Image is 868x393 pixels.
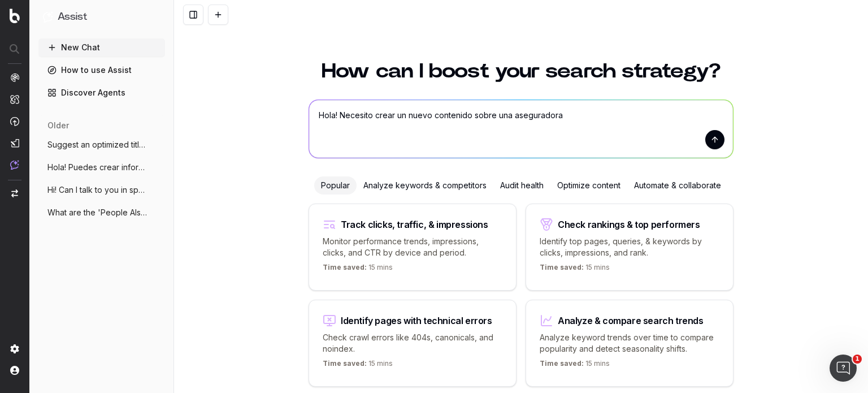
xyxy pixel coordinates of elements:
[323,359,393,373] p: 15 mins
[10,160,19,170] img: Assist
[341,220,488,229] div: Track clicks, traffic, & impressions
[43,11,53,22] img: Assist
[323,236,502,258] p: Monitor performance trends, impressions, clicks, and CTR by device and period.
[323,359,367,368] span: Time saved:
[47,139,147,150] span: Suggest an optimized title and descripti
[38,158,165,176] button: Hola! Puedes crear informes personalizad
[558,220,700,229] div: Check rankings & top performers
[38,136,165,154] button: Suggest an optimized title and descripti
[38,204,165,222] button: What are the 'People Also Ask' questions
[493,176,550,195] div: Audit health
[38,61,165,79] a: How to use Assist
[558,316,704,325] div: Analyze & compare search trends
[309,100,733,158] textarea: Hola! Necesito crear un nuevo contenido sobre una aseguradora
[47,120,69,131] span: older
[38,181,165,199] button: Hi! Can I talk to you in spanish?
[10,344,19,353] img: Setting
[357,176,493,195] div: Analyze keywords & competitors
[314,176,357,195] div: Popular
[10,116,19,126] img: Activation
[10,366,19,375] img: My account
[10,139,19,148] img: Studio
[341,316,492,325] div: Identify pages with technical errors
[11,189,18,197] img: Switch project
[38,38,165,57] button: New Chat
[323,332,502,355] p: Check crawl errors like 404s, canonicals, and noindex.
[540,332,719,355] p: Analyze keyword trends over time to compare popularity and detect seasonality shifts.
[323,263,393,277] p: 15 mins
[38,84,165,102] a: Discover Agents
[43,9,160,25] button: Assist
[540,359,610,373] p: 15 mins
[47,207,147,218] span: What are the 'People Also Ask' questions
[540,263,610,277] p: 15 mins
[540,359,584,368] span: Time saved:
[853,355,862,364] span: 1
[540,263,584,271] span: Time saved:
[47,162,147,173] span: Hola! Puedes crear informes personalizad
[830,355,857,382] iframe: Intercom live chat
[540,236,719,258] p: Identify top pages, queries, & keywords by clicks, impressions, and rank.
[323,263,367,271] span: Time saved:
[627,176,728,195] div: Automate & collaborate
[10,73,19,82] img: Analytics
[58,9,87,25] h1: Assist
[550,176,627,195] div: Optimize content
[47,184,147,196] span: Hi! Can I talk to you in spanish?
[10,8,20,23] img: Botify logo
[309,61,734,81] h1: How can I boost your search strategy?
[10,94,19,104] img: Intelligence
